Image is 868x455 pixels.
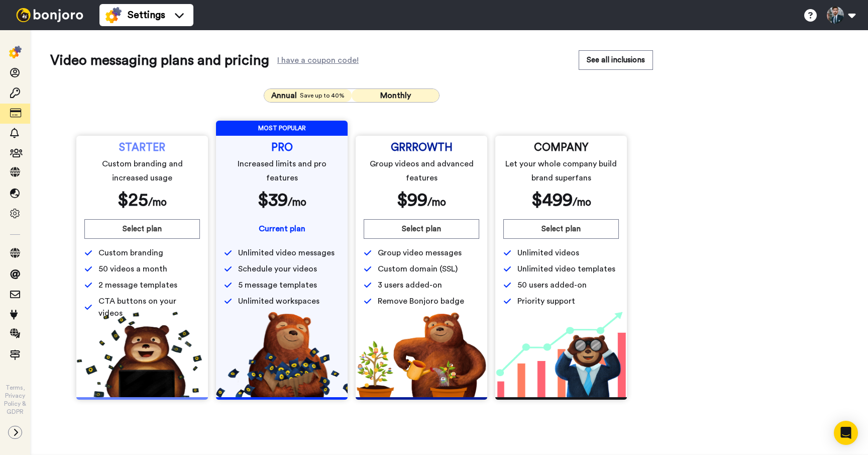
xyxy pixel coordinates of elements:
[378,247,462,259] span: Group video messages
[378,279,442,291] span: 3 users added-on
[271,89,297,102] span: Annual
[517,279,587,291] span: 50 users added-on
[573,197,591,208] span: /mo
[579,50,653,70] button: See all inclusions
[356,312,487,397] img: edd2fd70e3428fe950fd299a7ba1283f.png
[391,144,453,152] span: GRRROWTH
[378,263,458,275] span: Custom domain (SSL)
[259,225,305,233] span: Current plan
[531,191,573,209] span: $ 499
[50,50,269,70] span: Video messaging plans and pricing
[380,92,411,100] span: Monthly
[216,121,348,136] span: MOST POPULAR
[128,8,165,22] span: Settings
[534,144,588,152] span: COMPANY
[98,279,177,291] span: 2 message templates
[238,295,319,307] span: Unlimited workspaces
[364,219,479,239] button: Select plan
[148,197,167,208] span: /mo
[834,421,858,445] div: Open Intercom Messenger
[9,46,22,58] img: settings-colored.svg
[505,157,617,185] span: Let your whole company build brand superfans
[427,197,446,208] span: /mo
[517,295,575,307] span: Priority support
[84,219,200,239] button: Select plan
[517,263,615,275] span: Unlimited video templates
[277,57,359,63] div: I have a coupon code!
[98,263,167,275] span: 50 videos a month
[119,144,165,152] span: STARTER
[238,247,335,259] span: Unlimited video messages
[378,295,464,307] span: Remove Bonjoro badge
[86,157,198,185] span: Custom branding and increased usage
[271,144,293,152] span: PRO
[288,197,306,208] span: /mo
[226,157,338,185] span: Increased limits and pro features
[98,247,163,259] span: Custom branding
[238,263,317,275] span: Schedule your videos
[503,219,619,239] button: Select plan
[118,191,148,209] span: $ 25
[216,312,348,397] img: b5b10b7112978f982230d1107d8aada4.png
[76,312,208,397] img: 5112517b2a94bd7fef09f8ca13467cef.png
[517,247,579,259] span: Unlimited videos
[300,92,345,100] span: Save up to 40%
[495,312,627,397] img: baac238c4e1197dfdb093d3ea7416ec4.png
[366,157,478,185] span: Group videos and advanced features
[12,8,87,22] img: bj-logo-header-white.svg
[105,7,122,23] img: settings-colored.svg
[264,89,352,102] button: AnnualSave up to 40%
[238,279,317,291] span: 5 message templates
[258,191,288,209] span: $ 39
[98,295,200,319] span: CTA buttons on your videos
[397,191,427,209] span: $ 99
[352,89,439,102] button: Monthly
